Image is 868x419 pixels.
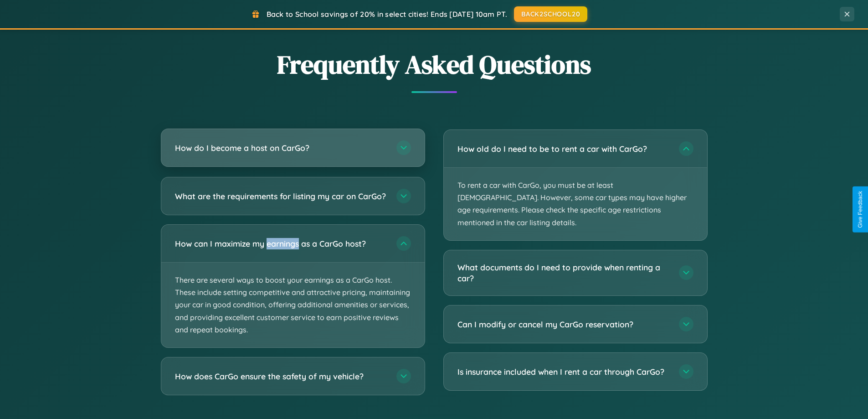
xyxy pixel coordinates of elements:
h3: Can I modify or cancel my CarGo reservation? [457,319,670,330]
h3: How old do I need to be to rent a car with CarGo? [457,143,670,155]
h3: How does CarGo ensure the safety of my vehicle? [175,371,387,382]
p: To rent a car with CarGo, you must be at least [DEMOGRAPHIC_DATA]. However, some car types may ha... [444,168,707,240]
button: BACK2SCHOOL20 [514,6,587,22]
span: Back to School savings of 20% in select cities! Ends [DATE] 10am PT. [267,10,507,19]
div: Give Feedback [857,191,863,228]
h3: How can I maximize my earnings as a CarGo host? [175,238,387,249]
h3: What are the requirements for listing my car on CarGo? [175,191,387,202]
p: There are several ways to boost your earnings as a CarGo host. These include setting competitive ... [161,263,425,347]
h3: What documents do I need to provide when renting a car? [457,262,670,284]
h2: Frequently Asked Questions [161,47,708,82]
h3: Is insurance included when I rent a car through CarGo? [457,366,670,378]
h3: How do I become a host on CarGo? [175,142,387,154]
